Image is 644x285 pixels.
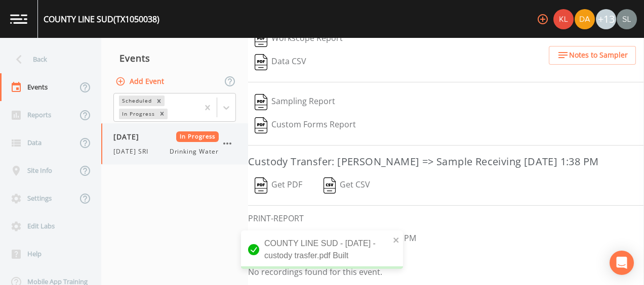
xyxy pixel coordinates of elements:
span: Notes to Sampler [569,49,628,62]
div: Kler Teran [553,9,574,29]
h6: PRINT-REPORT [248,214,644,223]
span: Drinking Water [170,147,219,156]
div: Scheduled [119,96,153,106]
button: Add Event [113,72,168,91]
button: [PERSON_NAME]Saved:[DATE] 6:37 PM [248,227,423,251]
div: In Progress [119,109,156,119]
button: Get CSV [316,174,377,197]
button: Custom Forms Report [248,114,363,137]
div: +13 [596,9,616,29]
img: a84961a0472e9debc750dd08a004988d [575,9,595,29]
img: 9c4450d90d3b8045b2e5fa62e4f92659 [553,9,574,29]
div: COUNTY LINE SUD - [DATE] - custody trasfer.pdf Built [241,230,403,269]
img: svg%3e [324,177,336,194]
button: Get PDF [248,174,309,197]
button: Notes to Sampler [549,46,636,65]
img: svg%3e [255,54,267,70]
img: 0d5b2d5fd6ef1337b72e1b2735c28582 [617,9,637,29]
img: svg%3e [255,94,267,110]
div: Remove In Progress [156,109,168,119]
h3: Custody Transfer: [PERSON_NAME] => Sample Receiving [DATE] 1:38 PM [248,154,644,170]
h4: Recordings [248,251,644,263]
div: Remove Scheduled [153,96,165,106]
span: [DATE] [113,131,146,142]
span: In Progress [176,131,219,142]
img: logo [10,14,27,24]
button: Workscope Report [248,27,349,51]
p: No recordings found for this event. [248,267,644,277]
div: COUNTY LINE SUD (TX1050038) [44,13,159,25]
img: svg%3e [255,177,267,194]
div: Events [101,45,248,71]
a: [DATE]In Progress[DATE] SRIDrinking Water [101,123,248,165]
img: svg%3e [255,31,267,47]
div: Open Intercom Messenger [610,251,634,275]
button: close [393,233,400,246]
div: David Weber [574,9,595,29]
button: Data CSV [248,51,313,74]
span: [DATE] SRI [113,147,154,156]
button: Sampling Report [248,90,342,114]
img: svg%3e [255,117,267,133]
